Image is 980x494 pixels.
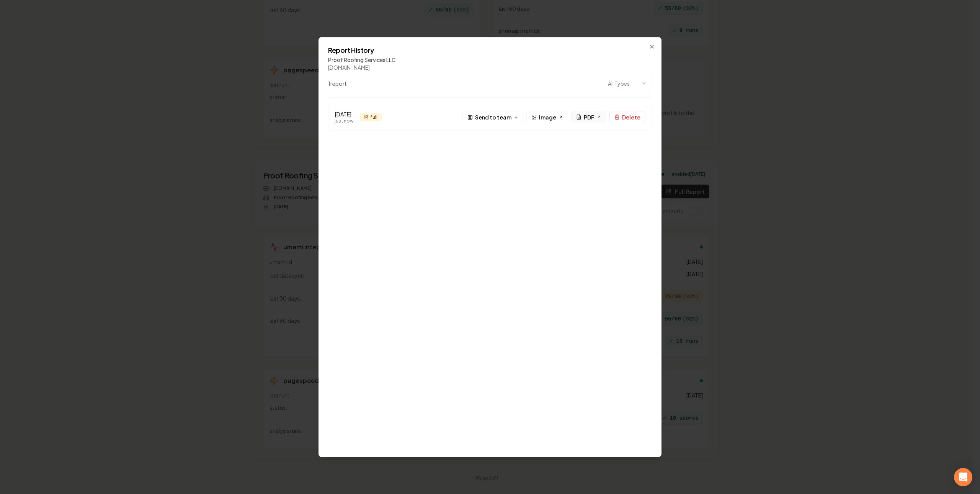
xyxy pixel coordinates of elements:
button: Send to team [462,111,523,123]
div: [DOMAIN_NAME] [328,64,652,71]
button: Delete [609,111,645,123]
span: Image [539,113,556,121]
h2: Report History [328,47,652,54]
span: full [370,114,377,120]
span: Send to team [475,113,511,121]
span: Delete [622,113,640,121]
div: [DATE] [335,110,354,118]
a: PDF [571,111,606,123]
a: Image [526,111,568,123]
div: Proof Roofing Services LLC [328,56,652,64]
div: just now [335,118,354,124]
span: PDF [584,113,595,121]
div: 1 report [328,80,347,87]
